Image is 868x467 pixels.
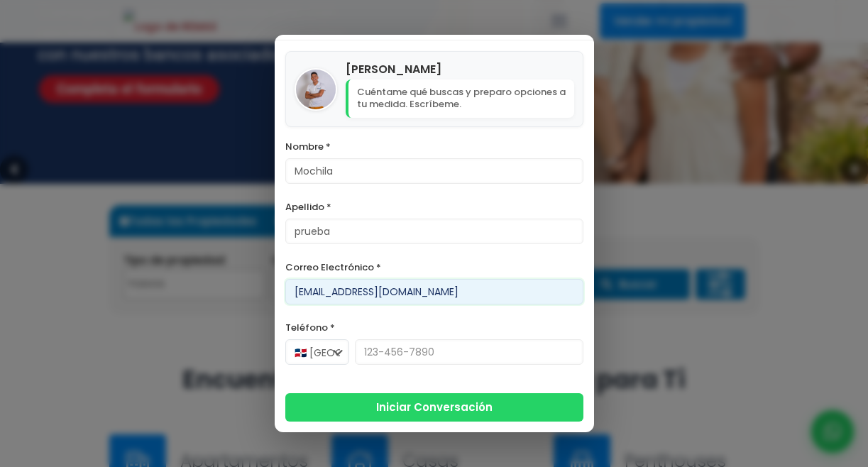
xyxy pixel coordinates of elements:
[346,60,574,78] h4: [PERSON_NAME]
[285,258,583,276] label: Correo Electrónico *
[346,79,574,118] p: Cuéntame qué buscas y preparo opciones a tu medida. Escríbeme.
[285,138,583,155] label: Nombre *
[285,198,583,216] label: Apellido *
[296,70,336,109] img: Franklin Marte
[285,319,583,336] label: Teléfono *
[355,339,583,365] input: 123-456-7890
[285,393,583,422] button: Iniciar Conversación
